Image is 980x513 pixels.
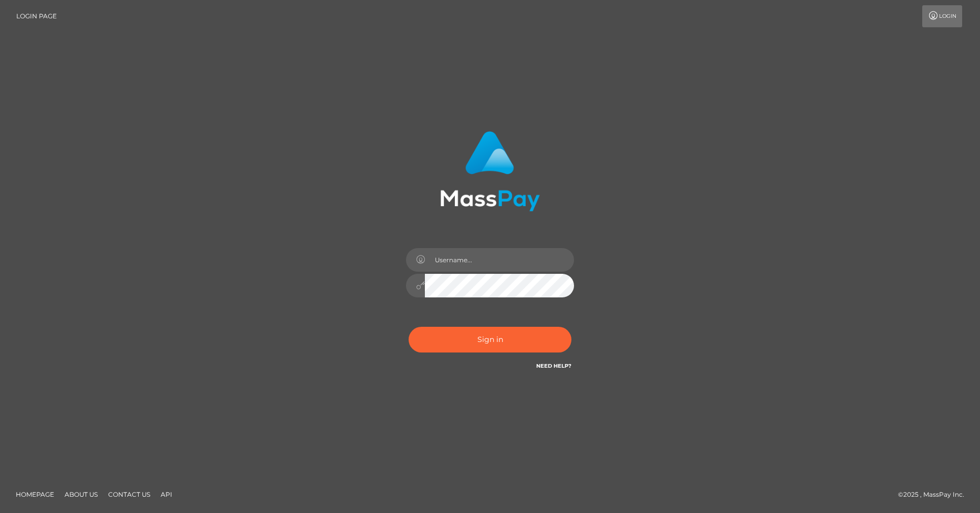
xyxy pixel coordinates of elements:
a: Contact Us [104,486,154,503]
a: API [157,486,176,503]
div: © 2025 , MassPay Inc. [898,489,972,500]
input: Username... [425,248,574,272]
a: Need Help? [536,362,571,369]
a: Homepage [12,486,58,503]
button: Sign in [409,327,571,352]
a: Login [922,5,962,27]
a: Login Page [16,5,57,27]
img: MassPay Login [440,131,540,211]
a: About Us [60,486,102,503]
